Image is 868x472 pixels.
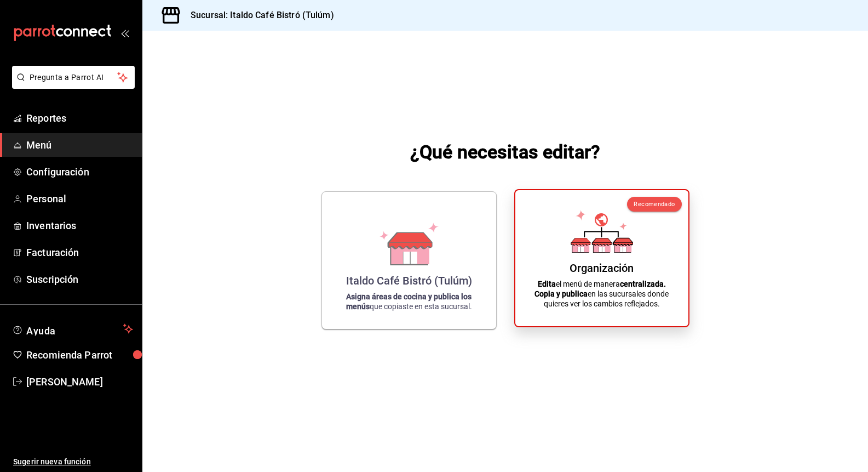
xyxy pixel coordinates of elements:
strong: centralizada. [620,280,666,288]
span: Recomienda Parrot [26,348,133,362]
span: Reportes [26,111,133,126]
a: Pregunta a Parrot AI [8,79,135,91]
span: Menú [26,138,133,152]
h3: Sucursal: Italdo Café Bistró (Tulúm) [182,9,334,22]
button: Pregunta a Parrot AI [12,66,135,89]
span: Suscripción [26,272,133,287]
span: Recomendado [634,201,675,208]
span: Ayuda [26,322,119,335]
strong: Asigna áreas de cocina y publica los menús [346,292,472,311]
div: Organización [570,261,634,275]
strong: Copia y publica [534,289,588,298]
span: Pregunta a Parrot AI [30,72,118,83]
p: el menú de manera en las sucursales donde quieres ver los cambios reflejados. [528,279,675,309]
div: Italdo Café Bistró (Tulúm) [346,274,472,287]
span: Inventarios [26,218,133,233]
strong: Edita [538,280,556,288]
p: que copiaste en esta sucursal. [335,292,483,311]
span: [PERSON_NAME] [26,374,133,389]
span: Personal [26,191,133,206]
span: Facturación [26,245,133,260]
span: Sugerir nueva función [13,456,133,468]
h1: ¿Qué necesitas editar? [410,139,600,165]
span: Configuración [26,164,133,179]
button: open_drawer_menu [120,29,129,37]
